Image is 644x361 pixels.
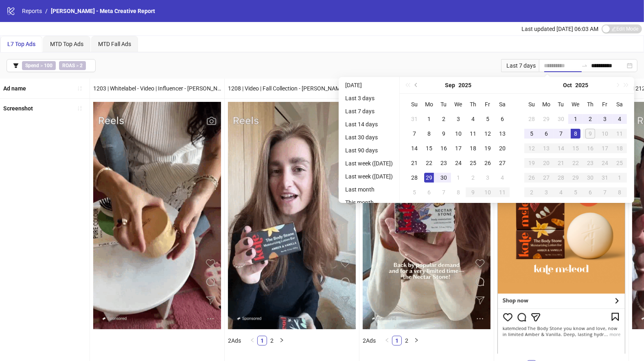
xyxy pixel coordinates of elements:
div: 25 [468,158,478,168]
div: 9 [439,129,449,139]
td: 2025-10-02 [466,170,480,185]
div: 12 [527,143,537,153]
div: 21 [556,158,566,168]
td: 2025-10-02 [583,112,598,126]
div: 19 [483,143,493,153]
div: 1 [453,173,463,183]
div: 28 [410,173,419,183]
td: 2025-10-17 [598,141,612,156]
div: 8 [453,187,463,197]
td: 2025-10-08 [568,126,583,141]
li: Next Page [277,336,287,346]
div: 19 [527,158,537,168]
td: 2025-10-30 [583,170,598,185]
div: 20 [497,143,507,153]
span: to [581,62,588,69]
td: 2025-10-18 [612,141,627,156]
td: 2025-11-02 [524,185,539,200]
div: 14 [410,143,419,153]
img: Screenshot 120238267636940212 [93,102,221,329]
div: 29 [541,114,551,124]
div: 30 [556,114,566,124]
div: 3 [483,173,493,183]
td: 2025-10-05 [407,185,422,200]
div: 8 [571,129,580,139]
div: 26 [483,158,493,168]
td: 2025-09-22 [422,156,436,170]
div: 4 [497,173,507,183]
td: 2025-11-05 [568,185,583,200]
div: 25 [615,158,624,168]
td: 2025-10-07 [554,126,568,141]
div: 3 [541,187,551,197]
th: Sa [495,97,510,112]
td: 2025-11-03 [539,185,554,200]
td: 2025-10-03 [598,112,612,126]
b: 2 [80,63,83,68]
td: 2025-09-21 [407,156,422,170]
div: 8 [615,187,624,197]
td: 2025-10-15 [568,141,583,156]
div: 9 [468,187,478,197]
button: left [382,336,392,346]
button: Choose a year [575,77,588,93]
li: 1 [257,336,267,346]
div: Last 7 days [501,59,539,72]
div: 17 [600,143,610,153]
td: 2025-10-04 [495,170,510,185]
li: Last 90 days [342,145,396,155]
span: right [279,338,284,343]
td: 2025-10-08 [451,185,466,200]
th: Tu [436,97,451,112]
td: 2025-11-06 [583,185,598,200]
div: 13 [497,129,507,139]
div: 6 [541,129,551,139]
a: 1 [258,336,267,345]
li: Last week ([DATE]) [342,158,396,168]
td: 2025-09-28 [407,170,422,185]
th: Th [583,97,598,112]
td: 2025-09-30 [436,170,451,185]
button: right [412,336,421,346]
button: Previous month (PageUp) [412,77,421,93]
li: Last month [342,185,396,194]
td: 2025-11-07 [598,185,612,200]
td: 2025-10-27 [539,170,554,185]
th: Sa [612,97,627,112]
button: Choose a month [563,77,572,93]
div: 10 [453,129,463,139]
b: Ad name [3,85,26,92]
div: 13 [541,143,551,153]
td: 2025-10-10 [598,126,612,141]
div: 1 [571,114,580,124]
td: 2025-09-17 [451,141,466,156]
th: Su [407,97,422,112]
button: Spend > 100ROAS > 2 [7,59,96,72]
td: 2025-09-10 [451,126,466,141]
div: 5 [410,187,419,197]
span: > [59,61,86,70]
b: ROAS [62,63,75,68]
td: 2025-10-04 [612,112,627,126]
span: right [414,338,419,343]
td: 2025-09-26 [480,156,495,170]
li: 2 [402,336,412,346]
div: 10 [600,129,610,139]
div: 3 [453,114,463,124]
div: 23 [439,158,449,168]
div: 24 [600,158,610,168]
td: 2025-09-20 [495,141,510,156]
td: 2025-11-01 [612,170,627,185]
td: 2025-09-05 [480,112,495,126]
div: 27 [541,173,551,183]
td: 2025-09-30 [554,112,568,126]
td: 2025-10-05 [524,126,539,141]
div: 7 [439,187,449,197]
div: 9 [585,129,595,139]
td: 2025-10-24 [598,156,612,170]
span: sort-ascending [77,86,83,91]
td: 2025-10-01 [451,170,466,185]
div: 11 [615,129,624,139]
b: Screenshot [3,105,33,112]
div: 23 [585,158,595,168]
